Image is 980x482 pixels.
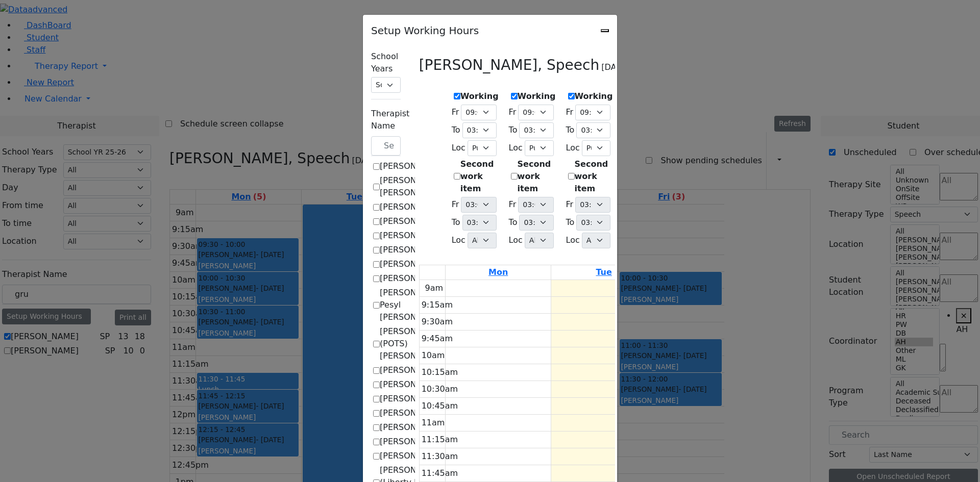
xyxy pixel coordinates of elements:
a: August 19, 2025 [594,265,614,280]
label: To [509,124,518,136]
label: To [452,124,460,136]
label: [PERSON_NAME] [380,201,448,213]
label: [PERSON_NAME] [380,230,448,242]
input: Working [454,93,460,99]
label: [PERSON_NAME] [380,364,448,376]
label: [PERSON_NAME] [380,378,448,391]
label: [PERSON_NAME] [380,450,448,462]
label: [PERSON_NAME] [380,407,448,419]
label: Loc [566,142,580,154]
label: Fr [452,198,459,211]
label: Loc [509,142,523,154]
div: 11:30am [420,450,460,463]
input: Second work item [511,173,518,180]
label: Second work item [518,158,556,195]
div: 9:15am [420,299,455,311]
div: 10:30am [420,383,460,395]
div: 10:45am [420,400,460,412]
label: [PERSON_NAME] [PERSON_NAME] [380,174,448,199]
input: Working [568,93,575,99]
input: Working [511,93,518,99]
label: Fr [509,198,517,211]
label: [PERSON_NAME] Pesyl [PERSON_NAME] [380,287,448,323]
label: Working [518,90,556,103]
label: Loc [452,142,465,154]
label: Fr [452,106,459,118]
div: 11:15am [420,434,460,446]
label: Working [575,90,613,103]
label: To [452,216,460,229]
label: Loc [452,234,465,246]
div: 11am [420,417,447,429]
h3: [PERSON_NAME], Speech [419,57,600,74]
button: Close [601,29,609,32]
input: Search [371,136,401,156]
label: [PERSON_NAME] [380,160,448,172]
label: Loc [509,234,523,246]
div: 11:45am [420,467,460,479]
label: [PERSON_NAME] [380,244,448,256]
label: School Years [371,50,401,75]
span: [DATE] 09:32 AM [601,61,670,73]
label: Loc [566,234,580,246]
label: Working [460,90,499,103]
label: To [509,216,518,229]
label: Second work item [460,158,499,195]
input: Second work item [454,173,460,180]
label: Second work item [575,158,613,195]
label: [PERSON_NAME] (POTS) [PERSON_NAME] [380,325,448,362]
div: 9:45am [420,333,455,345]
label: [PERSON_NAME] [380,272,448,285]
input: Second work item [568,173,575,180]
label: [PERSON_NAME] [380,215,448,227]
label: To [566,124,575,136]
label: [PERSON_NAME] [380,436,448,448]
a: August 18, 2025 [486,265,510,280]
label: Fr [509,106,517,118]
h5: Setup Working Hours [371,23,479,38]
label: Therapist Name [371,108,409,132]
label: To [566,216,575,229]
div: 9am [423,282,446,294]
label: Fr [566,198,574,211]
div: 9:30am [420,316,455,328]
div: 10:15am [420,366,460,378]
label: Fr [566,106,574,118]
label: [PERSON_NAME] [380,258,448,270]
label: [PERSON_NAME] [380,393,448,405]
label: [PERSON_NAME] [380,421,448,434]
div: 10am [420,349,447,362]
